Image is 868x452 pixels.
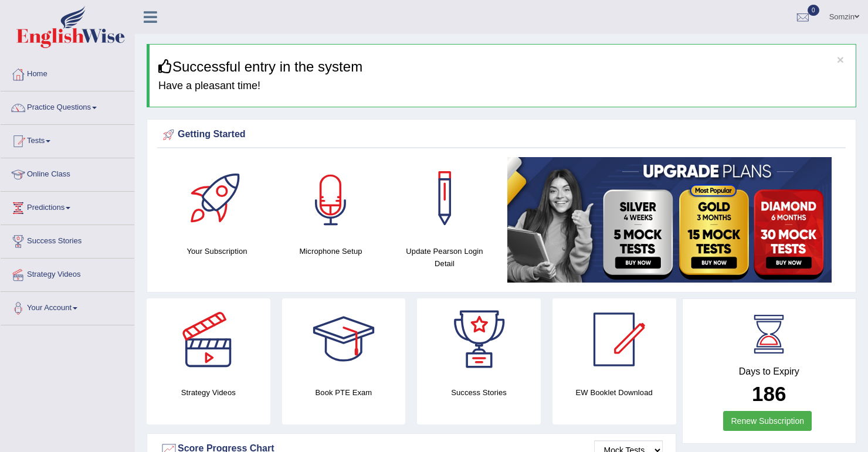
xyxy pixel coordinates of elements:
[394,245,496,270] h4: Update Pearson Login Detail
[808,5,819,16] span: 0
[552,386,676,399] h4: EW Booklet Download
[837,53,844,66] button: ×
[147,386,270,399] h4: Strategy Videos
[1,259,134,288] a: Strategy Videos
[1,158,134,188] a: Online Class
[1,91,134,121] a: Practice Questions
[160,126,843,144] div: Getting Started
[1,292,134,321] a: Your Account
[158,59,847,74] h3: Successful entry in the system
[158,80,847,92] h4: Have a pleasant time!
[752,382,786,405] b: 186
[696,366,843,377] h4: Days to Expiry
[282,386,406,399] h4: Book PTE Exam
[417,386,541,399] h4: Success Stories
[1,192,134,221] a: Predictions
[1,58,134,87] a: Home
[723,411,812,431] a: Renew Subscription
[280,245,382,257] h4: Microphone Setup
[507,157,832,283] img: small5.jpg
[1,225,134,254] a: Success Stories
[1,125,134,154] a: Tests
[166,245,268,257] h4: Your Subscription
